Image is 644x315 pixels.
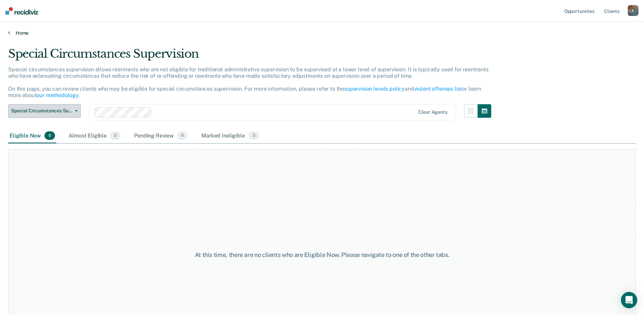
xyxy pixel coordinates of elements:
div: Open Intercom Messenger [621,292,637,308]
a: Home [8,30,636,36]
div: At this time, there are no clients who are Eligible Now. Please navigate to one of the other tabs. [165,251,479,259]
span: 0 [44,131,55,140]
span: 3 [249,131,259,140]
a: supervision levels policy [344,86,405,92]
div: Special Circumstances Supervision [8,47,491,66]
div: Clear agents [418,109,447,115]
button: Special Circumstances Supervision [8,104,81,118]
a: our methodology [36,92,78,98]
div: Marked Ineligible3 [200,129,261,144]
div: Eligible Now0 [8,129,56,144]
a: violent offenses list [414,86,462,92]
div: Pending Review0 [133,129,189,144]
span: Special Circumstances Supervision [11,108,72,114]
div: Almost Eligible0 [67,129,122,144]
span: 0 [110,131,121,140]
span: 0 [177,131,188,140]
p: Special circumstances supervision allows reentrants who are not eligible for traditional administ... [8,66,489,99]
button: k [628,5,639,16]
img: Recidiviz [5,7,38,15]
